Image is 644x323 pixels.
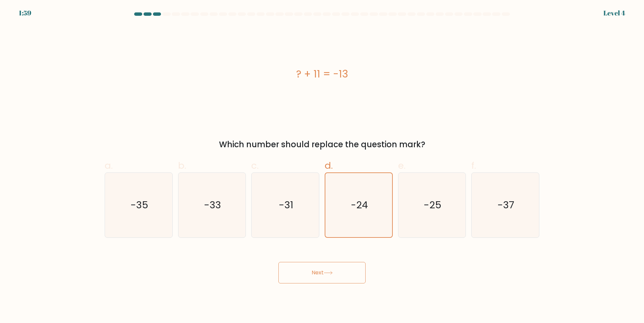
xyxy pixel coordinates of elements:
button: Next [278,262,366,283]
span: f. [471,159,476,172]
text: -31 [279,199,293,212]
text: -25 [424,199,441,212]
text: -24 [351,198,368,212]
span: b. [178,159,186,172]
div: Which number should replace the question mark? [109,139,535,151]
text: -35 [130,199,148,212]
text: -37 [498,199,515,212]
div: 1:59 [19,8,31,18]
span: c. [251,159,259,172]
div: ? + 11 = -13 [105,66,539,82]
text: -33 [204,199,221,212]
div: Level 4 [603,8,625,18]
span: a. [105,159,113,172]
span: e. [398,159,406,172]
span: d. [325,159,333,172]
